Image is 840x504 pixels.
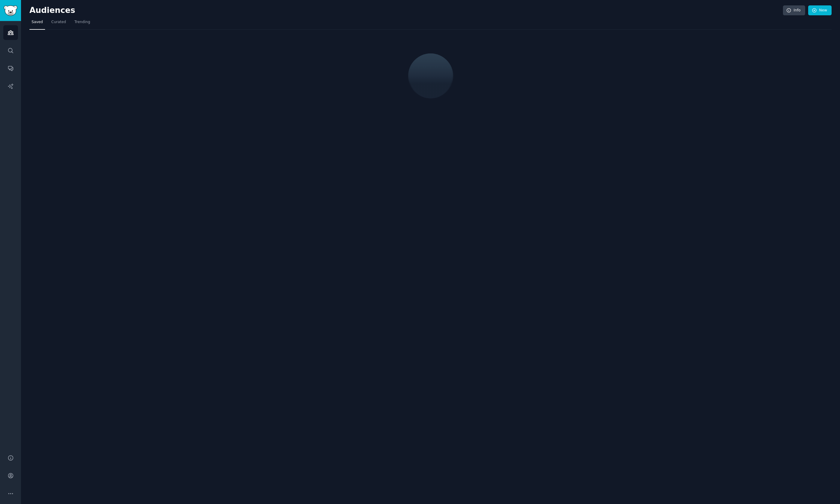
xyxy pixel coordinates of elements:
[72,17,92,30] a: Trending
[32,20,43,25] span: Saved
[29,6,783,15] h2: Audiences
[783,5,805,16] a: Info
[808,5,832,16] a: New
[29,17,45,30] a: Saved
[74,20,90,25] span: Trending
[49,17,68,30] a: Curated
[51,20,66,25] span: Curated
[4,5,17,16] img: GummySearch logo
